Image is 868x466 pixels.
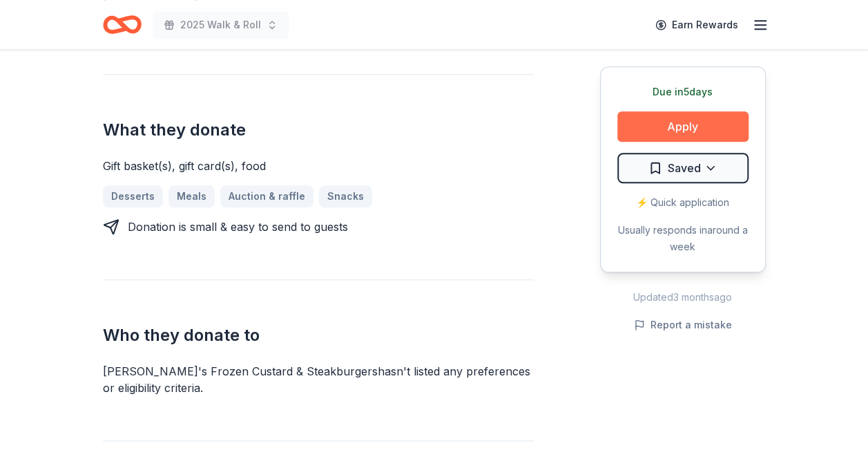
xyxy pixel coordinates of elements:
span: Saved [668,159,701,177]
div: Gift basket(s), gift card(s), food [103,158,534,174]
a: Earn Rewards [647,12,746,37]
div: Updated 3 months ago [600,289,766,306]
a: Snacks [319,185,372,207]
a: Home [103,8,142,41]
h2: What they donate [103,119,534,141]
a: Desserts [103,185,163,207]
button: 2025 Walk & Roll [153,11,289,39]
div: Usually responds in around a week [617,222,749,255]
button: Apply [617,111,749,142]
span: 2025 Walk & Roll [180,17,261,33]
div: Donation is small & easy to send to guests [128,218,348,235]
div: ⚡️ Quick application [617,194,749,211]
div: Due in 5 days [617,84,749,100]
a: Auction & raffle [220,185,314,207]
h2: Who they donate to [103,324,534,346]
button: Saved [617,153,749,183]
div: [PERSON_NAME]'s Frozen Custard & Steakburgers hasn ' t listed any preferences or eligibility crit... [103,363,534,396]
a: Meals [168,185,215,207]
button: Report a mistake [634,317,732,333]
